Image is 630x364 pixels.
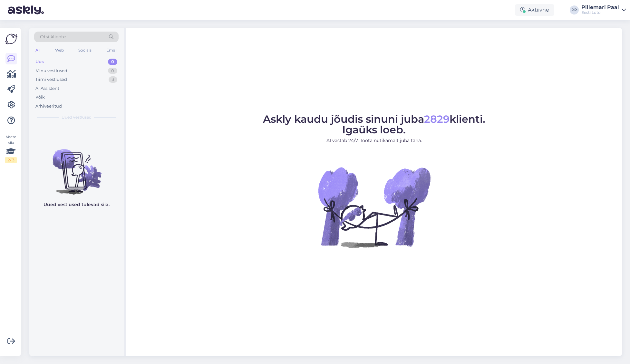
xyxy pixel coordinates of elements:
div: Socials [77,46,93,54]
div: Kõik [35,94,45,101]
div: Pillemari Paal [581,5,619,10]
span: Otsi kliente [40,34,66,40]
div: Eesti Loto [581,10,619,15]
div: 2 / 3 [5,157,17,163]
div: Vaata siia [5,134,17,163]
div: 0 [108,68,117,74]
span: Uued vestlused [62,114,92,120]
div: Web [54,46,65,54]
img: No Chat active [316,149,432,265]
span: 2829 [424,113,450,125]
div: PP [570,5,579,14]
p: Uued vestlused tulevad siia. [44,201,110,208]
a: Pillemari PaalEesti Loto [581,5,626,15]
div: AI Assistent [35,85,59,92]
img: No chats [29,138,124,196]
div: Tiimi vestlused [35,76,67,83]
div: Aktiivne [515,4,554,16]
div: 0 [108,59,117,65]
div: 3 [109,76,117,83]
span: Askly kaudu jõudis sinuni juba klienti. Igaüks loeb. [263,113,485,136]
p: AI vastab 24/7. Tööta nutikamalt juba täna. [263,137,485,144]
img: Askly Logo [5,33,17,45]
div: Uus [35,59,44,65]
div: Email [105,46,119,54]
div: All [34,46,42,54]
div: Minu vestlused [35,68,67,74]
div: Arhiveeritud [35,103,62,110]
